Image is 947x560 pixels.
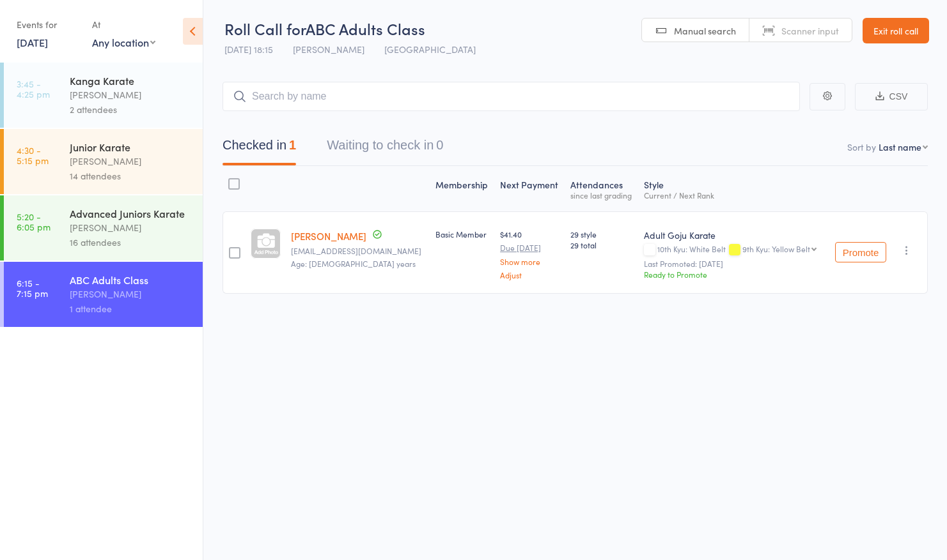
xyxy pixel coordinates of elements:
a: 3:45 -4:25 pmKanga Karate[PERSON_NAME]2 attendees [4,63,203,128]
div: [PERSON_NAME] [70,287,192,301]
div: Style [639,172,827,206]
small: Last Promoted: [DATE] [644,259,822,268]
button: Checked in1 [223,132,296,165]
button: Promote [835,242,886,262]
a: 6:15 -7:15 pmABC Adults Class[PERSON_NAME]1 attendee [4,262,203,327]
span: Roll Call for [224,18,306,39]
input: Search by name [223,82,800,111]
button: CSV [855,83,928,110]
span: [DATE] 18:15 [224,43,273,56]
div: Atten­dances [565,172,639,206]
div: Membership [430,172,495,206]
span: ABC Adults Class [306,18,425,39]
time: 4:30 - 5:15 pm [17,145,49,165]
div: Next Payment [495,172,565,206]
div: Basic Member [435,229,490,239]
div: since last grading [570,191,634,199]
div: 9th Kyu: Yellow Belt [742,245,810,253]
div: [PERSON_NAME] [70,87,192,102]
span: 29 style [570,229,634,239]
time: 5:20 - 6:05 pm [17,211,51,232]
a: 4:30 -5:15 pmJunior Karate[PERSON_NAME]14 attendees [4,129,203,194]
a: Exit roll call [863,18,929,43]
div: 1 [289,138,296,152]
div: Adult Goju Karate [644,229,822,241]
time: 6:15 - 7:15 pm [17,278,48,298]
div: Any location [92,35,155,49]
div: [PERSON_NAME] [70,154,192,169]
label: Sort by [847,140,876,153]
a: [DATE] [17,35,48,49]
div: 14 attendees [70,169,192,183]
div: ABC Adults Class [70,273,192,287]
div: At [92,14,155,35]
button: Waiting to check in0 [327,132,443,165]
span: Manual search [674,24,736,37]
div: [PERSON_NAME] [70,220,192,235]
span: 29 total [570,239,634,250]
span: [PERSON_NAME] [293,43,364,56]
div: Ready to Promote [644,269,822,280]
a: Adjust [500,271,560,279]
small: Due [DATE] [500,243,560,252]
a: Show more [500,257,560,266]
small: Paulcav88@gmail.com [291,246,425,255]
div: 10th Kyu: White Belt [644,245,822,255]
span: [GEOGRAPHIC_DATA] [384,43,476,56]
div: 1 attendee [70,301,192,316]
span: Scanner input [781,24,839,37]
div: 2 attendees [70,102,192,117]
span: Age: [DEMOGRAPHIC_DATA] years [291,258,416,269]
div: Current / Next Rank [644,191,822,199]
div: 0 [436,138,443,152]
div: 16 attendees [70,235,192,250]
a: 5:20 -6:05 pmAdvanced Juniors Karate[PERSON_NAME]16 attendees [4,195,203,261]
div: Kanga Karate [70,73,192,87]
time: 3:45 - 4:25 pm [17,79,50,99]
div: Last name [879,140,921,153]
a: [PERSON_NAME] [291,229,366,243]
div: Advanced Juniors Karate [70,206,192,220]
div: Junior Karate [70,140,192,154]
div: $41.40 [500,229,560,279]
div: Events for [17,14,79,35]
